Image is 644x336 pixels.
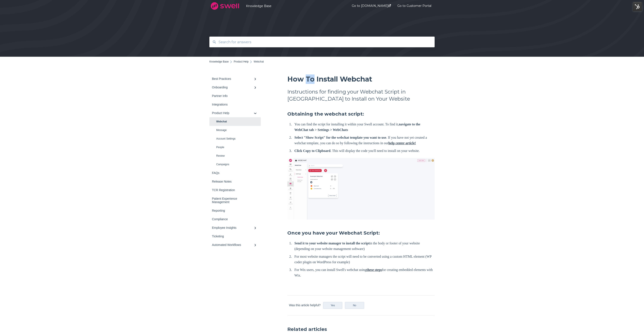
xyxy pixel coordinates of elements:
[212,86,254,89] div: Onboarding
[209,60,229,63] a: Knowledge Base
[209,206,261,215] a: Reporting
[209,152,261,160] a: Review
[209,232,261,241] a: Ticketing
[254,60,264,63] span: Webchat
[293,267,435,278] li: For Wix users, you can install Swell's webchat using for creating embedded elements with Wix.
[294,149,330,153] strong: Click Copy to Clipboard
[294,136,386,139] strong: Select "Show Script" for the webchat template you want to use
[209,241,261,249] a: Automated Workflows
[212,217,254,221] div: Compliance
[209,223,261,232] a: Employee Insights
[289,303,321,307] span: Was this article helpful?
[323,302,342,309] button: Yes
[287,111,364,117] strong: Obtaining the webchat script:
[209,160,261,169] a: Campaigns
[287,230,380,236] strong: Once you have your Webchat Script:
[294,241,370,245] strong: Send it to your website manager to install the script
[345,302,364,309] button: No
[633,2,642,11] img: HubSpot Tools Menu Toggle
[212,171,254,175] div: FAQs
[212,180,254,183] div: Release Notes
[212,111,254,115] div: Product Help
[234,60,249,63] a: Product Help
[294,135,435,146] p: . If you have not yet created a webchat template, you can do so by following the instructions in our
[209,1,240,11] img: company logo
[212,103,254,106] div: Integrations
[330,149,420,153] span: . This will display the code you'll need to install on your website.
[212,243,254,247] div: Automated Workflows
[209,186,261,194] a: TCR Registration
[246,4,339,8] a: Knowledge Base
[293,254,435,265] li: For most website managers the script will need to be converted using a custom HTML element (WP co...
[209,126,261,134] a: Message
[209,215,261,223] a: Compliance
[331,304,335,307] span: Yes
[287,88,435,102] h2: Instructions for finding your Webchat Script in [GEOGRAPHIC_DATA] to Install on Your Website
[293,241,435,252] li: in the body or footer of your website (depending on your website management software)
[209,109,261,117] a: Product Help
[209,134,261,143] a: Account Settings
[212,94,254,98] div: Partner Info
[388,141,416,145] a: help center article!
[287,158,435,219] img: Screen%20Shot%202022-06-15%20at%205-06-02%20PM-png.png
[353,304,356,307] span: No
[209,74,261,83] a: Best Practices
[209,194,261,206] a: Patient Experience Management
[367,268,382,272] a: these steps
[287,75,372,83] span: How To Install Webchat
[209,177,261,186] a: Release Notes
[209,83,261,92] a: Onboarding
[209,143,261,152] a: People
[212,77,254,80] div: Best Practices
[212,226,254,229] div: Employee Insights
[209,100,261,109] a: Integrations
[212,235,254,238] div: Ticketing
[212,188,254,192] div: TCR Registration
[216,37,428,47] input: Search for answers
[209,117,261,126] a: Webchat
[212,197,254,204] div: Patient Experience Management
[209,92,261,100] a: Partner Info
[287,326,435,333] h3: Related articles
[212,209,254,212] div: Reporting
[209,169,261,177] a: FAQs
[294,122,435,133] p: You can find the script for installing it within your Swell account. To find it,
